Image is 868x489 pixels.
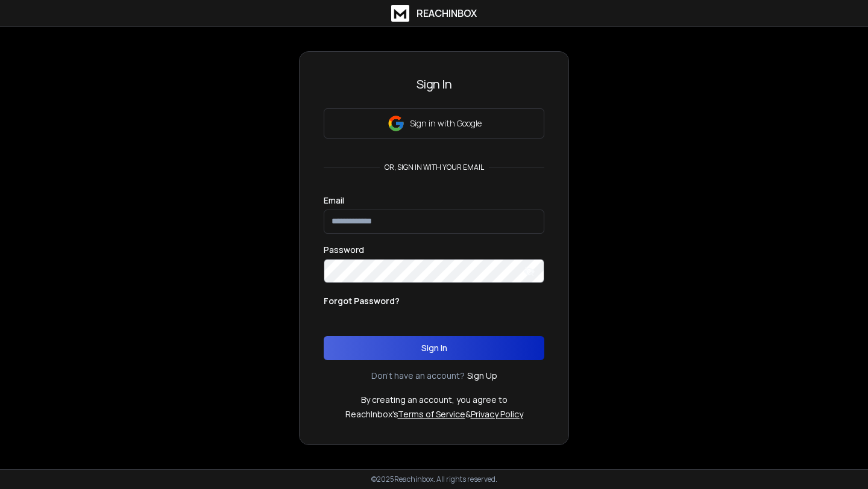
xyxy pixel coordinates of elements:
a: Sign Up [467,370,497,382]
a: ReachInbox [391,5,477,22]
p: ReachInbox's & [345,408,523,420]
label: Password [324,246,364,254]
a: Privacy Policy [471,408,523,420]
p: Don't have an account? [371,370,465,382]
h1: ReachInbox [417,6,477,20]
button: Sign in with Google [324,108,544,139]
p: Sign in with Google [410,117,482,129]
p: or, sign in with your email [380,163,489,172]
a: Terms of Service [398,408,465,420]
p: By creating an account, you agree to [361,394,508,406]
img: logo [391,5,409,22]
label: Email [324,196,344,205]
p: © 2025 Reachinbox. All rights reserved. [371,475,497,484]
button: Sign In [324,336,544,360]
h3: Sign In [324,76,544,93]
p: Forgot Password? [324,295,400,307]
